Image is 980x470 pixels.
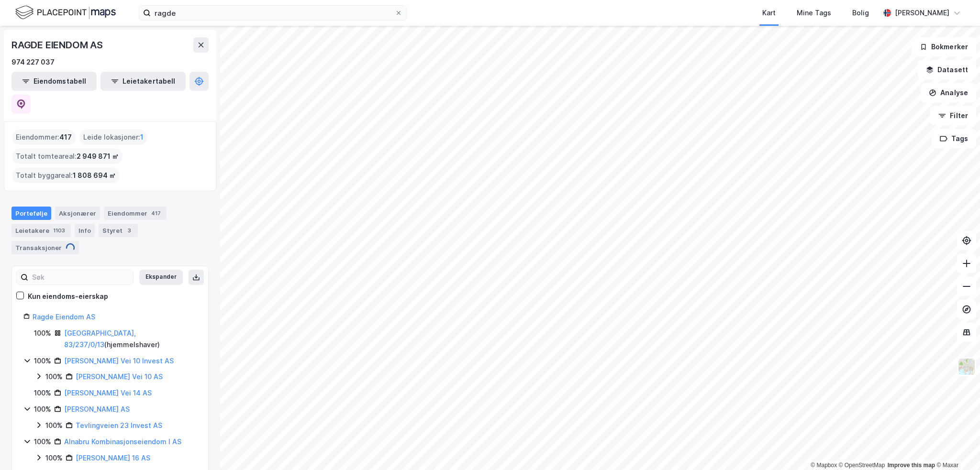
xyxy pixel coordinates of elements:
[11,37,105,53] div: RAGDE EIENDOM AS
[918,60,976,79] button: Datasett
[932,424,980,470] iframe: Chat Widget
[11,241,79,254] div: Transaksjoner
[34,404,51,415] div: 100%
[75,224,95,237] div: Info
[34,355,51,367] div: 100%
[151,6,395,20] input: Søk på adresse, matrikkel, gårdeiere, leietakere eller personer
[76,454,150,462] a: [PERSON_NAME] 16 AS
[64,405,130,413] a: [PERSON_NAME] AS
[921,83,976,102] button: Analyse
[888,462,935,469] a: Improve this map
[811,462,837,469] a: Mapbox
[55,207,100,220] div: Aksjonærer
[139,270,183,285] button: Ekspander
[77,151,119,162] span: 2 949 871 ㎡
[34,387,51,399] div: 100%
[12,149,122,164] div: Totalt tomteareal :
[912,37,976,56] button: Bokmerker
[66,243,75,252] img: spinner.a6d8c91a73a9ac5275cf975e30b51cfb.svg
[28,270,133,284] input: Søk
[124,226,134,235] div: 3
[99,224,138,237] div: Styret
[15,4,116,21] img: logo.f888ab2527a4732fd821a326f86c7f29.svg
[930,106,976,125] button: Filter
[45,420,63,431] div: 100%
[59,131,72,143] span: 417
[895,7,949,19] div: [PERSON_NAME]
[45,452,63,464] div: 100%
[11,56,55,68] div: 974 227 037
[932,424,980,470] div: Kontrollprogram for chat
[33,313,95,321] a: Ragde Eiendom AS
[64,389,152,397] a: [PERSON_NAME] Vei 14 AS
[797,7,831,19] div: Mine Tags
[100,72,186,91] button: Leietakertabell
[79,130,147,145] div: Leide lokasjoner :
[839,462,885,469] a: OpenStreetMap
[76,372,163,381] a: [PERSON_NAME] Vei 10 AS
[11,224,71,237] div: Leietakere
[34,328,51,339] div: 100%
[73,170,116,181] span: 1 808 694 ㎡
[12,168,120,183] div: Totalt byggareal :
[11,207,51,220] div: Portefølje
[762,7,776,19] div: Kart
[140,131,144,143] span: 1
[64,437,181,446] a: Alnabru Kombinasjonseiendom I AS
[51,226,67,235] div: 1103
[28,291,108,302] div: Kun eiendoms-eierskap
[64,357,174,365] a: [PERSON_NAME] Vei 10 Invest AS
[852,7,869,19] div: Bolig
[958,358,976,376] img: Z
[64,328,197,350] div: ( hjemmelshaver )
[34,436,51,448] div: 100%
[45,371,63,383] div: 100%
[932,129,976,148] button: Tags
[149,208,163,218] div: 417
[11,72,97,91] button: Eiendomstabell
[12,130,76,145] div: Eiendommer :
[64,329,136,349] a: [GEOGRAPHIC_DATA], 83/237/0/13
[104,207,167,220] div: Eiendommer
[76,421,162,429] a: Tevlingveien 23 Invest AS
